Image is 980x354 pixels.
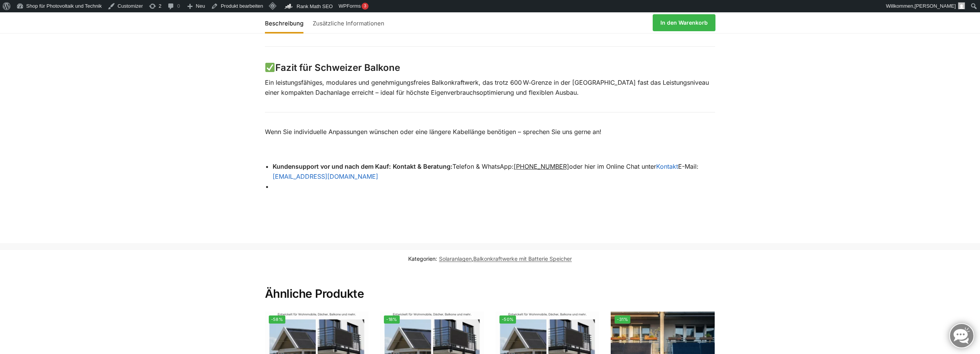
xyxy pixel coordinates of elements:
img: ✅ [265,63,275,72]
div: 3 [362,3,369,10]
a: Solaranlagen [439,255,472,262]
strong: Kontakt & Beratung: [393,163,452,170]
img: Benutzerbild von Rupert Spoddig [958,2,965,9]
h3: Fazit für Schweizer Balkone [265,61,715,75]
strong: Kundensupport vor und nach dem Kauf: [273,163,391,170]
h2: Ähnliche Produkte [265,268,715,301]
a: Kontakt [656,163,678,170]
a: Balkonkraftwerke mit Batterie Speicher [473,255,572,262]
a: [EMAIL_ADDRESS][DOMAIN_NAME] [273,173,378,180]
li: Telefon & WhatsApp: oder hier im Online Chat unter E-Mail: [273,162,715,181]
tcxspan: Call +41 (0)784701155 via 3CX [514,163,569,170]
p: Ein leistungsfähiges, modulares und genehmigungsfreies Balkonkraftwerk, das trotz 600 W‑Grenze in... [265,78,715,97]
span: [PERSON_NAME] [915,3,956,9]
span: Rank Math SEO [297,3,333,9]
p: Wenn Sie individuelle Anpassungen wünschen oder eine längere Kabellänge benötigen – sprechen Sie ... [265,127,715,137]
span: Kategorien: , [408,255,572,263]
